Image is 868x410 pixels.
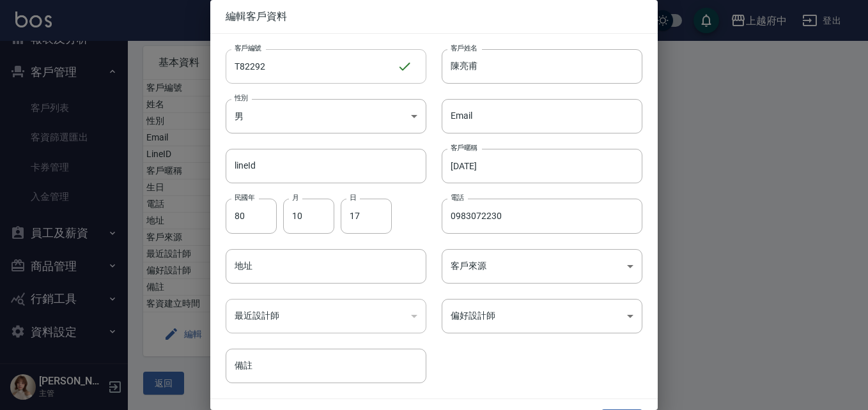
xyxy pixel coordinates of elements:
label: 客戶姓名 [451,43,477,53]
label: 電話 [451,193,464,202]
div: 男 [226,99,426,133]
label: 民國年 [235,193,254,202]
label: 客戶暱稱 [451,143,477,153]
label: 日 [350,193,356,202]
span: 編輯客戶資料 [226,10,642,23]
label: 性別 [235,93,248,103]
label: 月 [292,193,298,202]
label: 客戶編號 [235,43,261,53]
